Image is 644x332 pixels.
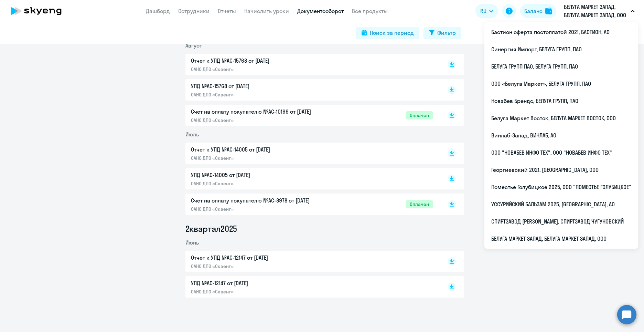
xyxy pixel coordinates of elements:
[191,196,433,212] a: Счет на оплату покупателю №AC-8978 от [DATE]ОАНО ДПО «Скаенг»Оплачен
[191,253,433,269] a: Отчет к УПД №AC-12147 от [DATE]ОАНО ДПО «Скаенг»
[185,131,199,138] span: Июль
[352,8,388,14] a: Все продукты
[191,117,335,123] p: ОАНО ДПО «Скаенг»
[520,4,556,18] button: Балансbalance
[484,22,638,249] ul: RU
[191,206,335,212] p: ОАНО ДПО «Скаенг»
[191,171,335,179] p: УПД №AC-14005 от [DATE]
[191,56,433,72] a: Отчет к УПД №AC-15768 от [DATE]ОАНО ДПО «Скаенг»
[560,3,638,19] button: БЕЛУГА МАРКЕТ ЗАПАД, БЕЛУГА МАРКЕТ ЗАПАД, ООО
[423,27,461,39] button: Фильтр
[191,145,335,154] p: Отчет к УПД №AC-14005 от [DATE]
[178,8,210,14] a: Сотрудники
[191,279,335,287] p: УПД №AC-12147 от [DATE]
[191,82,433,98] a: УПД №AC-15768 от [DATE]ОАНО ДПО «Скаенг»
[297,8,344,14] a: Документооборот
[480,7,486,15] span: RU
[370,29,414,37] div: Поиск за период
[475,4,498,18] button: RU
[185,42,202,49] span: Август
[191,145,433,161] a: Отчет к УПД №AC-14005 от [DATE]ОАНО ДПО «Скаенг»
[545,8,552,14] img: balance
[191,155,335,161] p: ОАНО ДПО «Скаенг»
[406,200,433,208] span: Оплачен
[437,29,456,37] div: Фильтр
[191,263,335,269] p: ОАНО ДПО «Скаенг»
[524,7,543,15] div: Баланс
[406,111,433,120] span: Оплачен
[191,107,335,116] p: Счет на оплату покупателю №AC-10199 от [DATE]
[191,180,335,187] p: ОАНО ДПО «Скаенг»
[191,82,335,90] p: УПД №AC-15768 от [DATE]
[185,223,464,234] li: 2 квартал 2025
[191,253,335,262] p: Отчет к УПД №AC-12147 от [DATE]
[191,171,433,187] a: УПД №AC-14005 от [DATE]ОАНО ДПО «Скаенг»
[191,289,335,295] p: ОАНО ДПО «Скаенг»
[356,27,419,39] button: Поиск за период
[191,92,335,98] p: ОАНО ДПО «Скаенг»
[244,8,289,14] a: Начислить уроки
[191,196,335,205] p: Счет на оплату покупателю №AC-8978 от [DATE]
[218,8,236,14] a: Отчеты
[191,56,335,65] p: Отчет к УПД №AC-15768 от [DATE]
[185,239,199,246] span: Июнь
[191,107,433,123] a: Счет на оплату покупателю №AC-10199 от [DATE]ОАНО ДПО «Скаенг»Оплачен
[191,279,433,295] a: УПД №AC-12147 от [DATE]ОАНО ДПО «Скаенг»
[564,3,628,19] p: БЕЛУГА МАРКЕТ ЗАПАД, БЕЛУГА МАРКЕТ ЗАПАД, ООО
[191,66,335,72] p: ОАНО ДПО «Скаенг»
[146,8,170,14] a: Дашборд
